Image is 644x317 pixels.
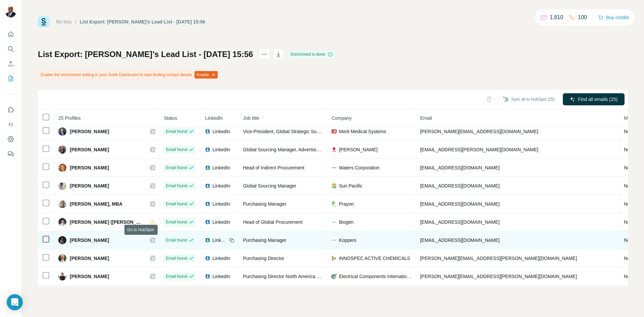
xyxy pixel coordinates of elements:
[339,146,377,153] span: [PERSON_NAME]
[550,13,563,21] p: 1,810
[5,28,16,40] button: Quick start
[339,201,354,207] span: Prayon
[243,147,361,152] span: Global Sourcing Manager, Advertising & Trade Marketing
[339,164,379,171] span: Waters Corporation
[70,128,109,135] span: [PERSON_NAME]
[420,201,499,207] span: [EMAIL_ADDRESS][DOMAIN_NAME]
[205,115,223,121] span: LinkedIn
[5,104,16,116] button: Use Surfe on LinkedIn
[212,219,230,225] span: LinkedIn
[70,182,109,189] span: [PERSON_NAME]
[212,128,230,135] span: LinkedIn
[498,94,559,104] button: Sync all to HubSpot (25)
[70,237,109,244] span: [PERSON_NAME]
[205,201,210,207] img: LinkedIn logo
[598,13,629,22] button: Buy credits
[58,272,66,280] img: Avatar
[243,115,259,121] span: Job title
[58,254,66,262] img: Avatar
[38,49,253,60] h1: List Export: [PERSON_NAME]’s Lead List - [DATE] 15:56
[205,129,210,134] img: LinkedIn logo
[38,69,219,81] div: Enable the enrichment setting in your Surfe Dashboard to start finding contact details
[212,182,230,189] span: LinkedIn
[420,147,538,152] span: [EMAIL_ADDRESS][PERSON_NAME][DOMAIN_NAME]
[205,274,210,279] img: LinkedIn logo
[166,273,187,279] span: Email found
[166,237,187,243] span: Email found
[70,255,109,262] span: [PERSON_NAME]
[5,72,16,85] button: My lists
[331,256,337,261] img: company-logo
[205,183,210,189] img: LinkedIn logo
[259,49,270,60] button: actions
[166,219,187,225] span: Email found
[58,182,66,190] img: Avatar
[420,237,499,243] span: [EMAIL_ADDRESS][DOMAIN_NAME]
[243,237,286,243] span: Purchasing Manager
[339,273,412,280] span: Electrical Components International
[331,165,337,170] img: company-logo
[420,256,577,261] span: [PERSON_NAME][EMAIL_ADDRESS][PERSON_NAME][DOMAIN_NAME]
[563,93,625,105] button: Find all emails (25)
[212,237,227,244] span: LinkedIn
[243,129,329,134] span: Vice-President, Global Strategic Sourcing
[38,16,49,28] img: Surfe Logo
[5,148,16,160] button: Feedback
[70,164,109,171] span: [PERSON_NAME]
[420,183,499,189] span: [EMAIL_ADDRESS][DOMAIN_NAME]
[339,128,386,135] span: Merit Medical Systems
[166,201,187,207] span: Email found
[331,237,337,243] img: company-logo
[166,128,187,135] span: Email found
[58,164,66,172] img: Avatar
[243,274,339,279] span: Purchasing Director North America Operations
[80,18,205,25] div: List Export: [PERSON_NAME]’s Lead List - [DATE] 15:56
[331,219,337,225] img: company-logo
[205,256,210,261] img: LinkedIn logo
[339,255,410,262] span: INNOSPEC ACTIVE CHEMICALS
[243,165,304,170] span: Head of Indirect Procurement
[58,218,66,226] img: Avatar
[331,274,337,278] img: company-logo
[5,118,16,130] button: Use Surfe API
[578,13,587,21] p: 100
[578,96,618,103] span: Find all emails (25)
[5,7,16,17] img: Avatar
[243,256,284,261] span: Purchasing Director
[420,115,432,121] span: Email
[70,201,122,207] span: [PERSON_NAME], MBA
[70,219,143,225] span: [PERSON_NAME] ([PERSON_NAME]
[75,18,76,25] li: /
[58,115,80,121] span: 25 Profiles
[212,146,230,153] span: LinkedIn
[195,71,218,78] button: Enable
[164,115,177,121] span: Status
[58,200,66,208] img: Avatar
[5,43,16,55] button: Search
[70,146,109,153] span: [PERSON_NAME]
[331,147,337,152] img: company-logo
[420,274,577,279] span: [PERSON_NAME][EMAIL_ADDRESS][PERSON_NAME][DOMAIN_NAME]
[166,255,187,261] span: Email found
[70,273,109,280] span: [PERSON_NAME]
[339,219,354,225] span: Biogen
[58,127,66,136] img: Avatar
[420,165,499,170] span: [EMAIL_ADDRESS][DOMAIN_NAME]
[243,219,302,225] span: Head of Global Procurement
[58,146,66,154] img: Avatar
[331,201,337,207] img: company-logo
[331,129,337,134] img: company-logo
[212,201,230,207] span: LinkedIn
[212,164,230,171] span: LinkedIn
[212,273,230,280] span: LinkedIn
[205,219,210,225] img: LinkedIn logo
[339,237,356,244] span: Koppers
[420,129,538,134] span: [PERSON_NAME][EMAIL_ADDRESS][DOMAIN_NAME]
[58,236,66,244] img: Avatar
[243,201,286,207] span: Purchasing Manager
[339,182,362,189] span: Sun Pacific
[331,115,352,121] span: Company
[7,294,23,310] div: Open Intercom Messenger
[243,183,296,189] span: Global Sourcing Manager
[420,219,499,225] span: [EMAIL_ADDRESS][DOMAIN_NAME]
